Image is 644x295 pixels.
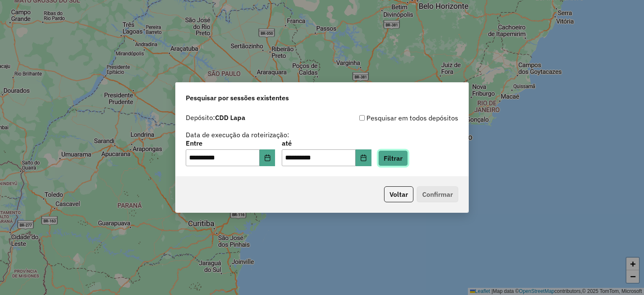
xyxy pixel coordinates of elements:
label: Data de execução da roteirização: [186,130,289,140]
button: Choose Date [260,149,275,166]
strong: CDD Lapa [215,113,245,122]
div: Pesquisar em todos depósitos [322,113,458,123]
button: Filtrar [378,150,408,166]
label: Entre [186,138,275,148]
label: Depósito: [186,112,245,123]
button: Choose Date [356,149,371,166]
label: até [282,138,371,148]
span: Pesquisar por sessões existentes [186,93,289,103]
button: Voltar [384,186,413,202]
